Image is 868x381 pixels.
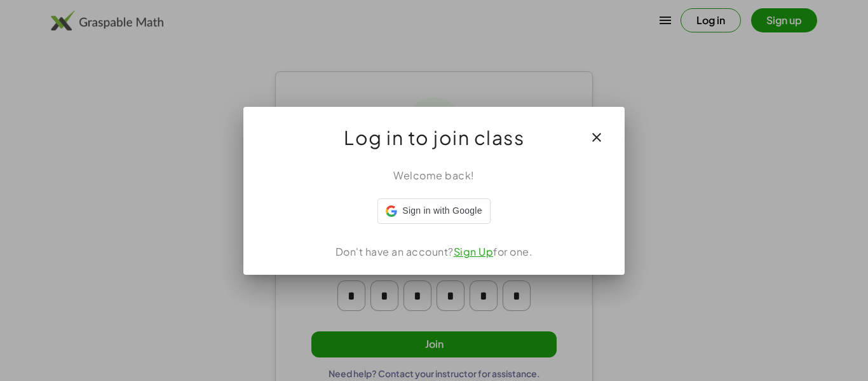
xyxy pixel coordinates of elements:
div: Sign in with Google [377,198,490,224]
div: Don't have an account? for one. [259,244,609,260]
span: Sign in with Google [402,204,482,218]
div: Welcome back! [259,168,609,183]
a: Sign Up [454,245,494,258]
span: Log in to join class [344,122,524,153]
